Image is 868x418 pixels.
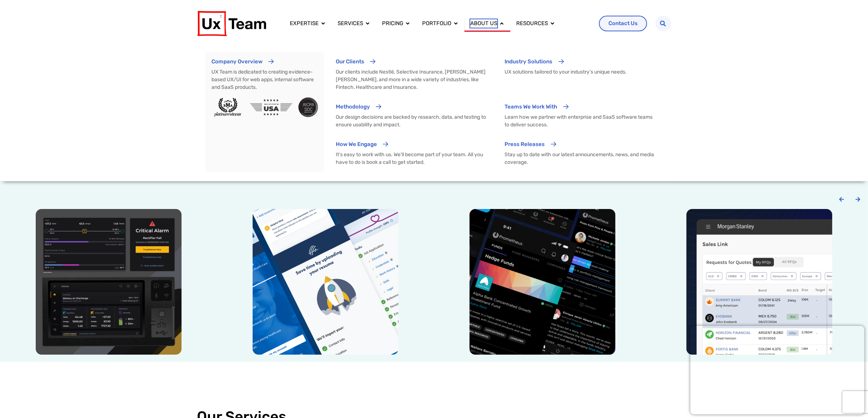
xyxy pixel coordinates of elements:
a: Portfolio [422,19,451,28]
div: 2 / 6 [224,209,427,355]
p: Our clients include Nestlé, Selective Insurance, [PERSON_NAME] [PERSON_NAME], and more in a wide ... [336,68,487,91]
div: Menu Toggle [284,16,593,31]
img: Morgan Stanley trading floor application design [686,209,832,355]
img: SHC medical job application mobile app [253,209,398,355]
a: Teams We Work With Learn how we partner with enterprise and SaaS software teams to deliver success. [499,97,662,134]
a: Our Clients Our clients include Nestlé, Selective Insurance, [PERSON_NAME] [PERSON_NAME], and mor... [330,52,493,97]
a: Contact Us [599,16,647,31]
span: Contact Us [608,21,638,26]
p: Press Releases [505,140,545,149]
a: Press Releases Stay up to date with our latest announcements, news, and media coverage. [499,134,662,172]
p: UX Team is dedicated to creating evidence-based UX/UI for web apps, internal software and SaaS pr... [211,68,318,91]
a: Company Overview UX Team is dedicated to creating evidence-based UX/UI for web apps, internal sof... [206,52,324,172]
a: About us [470,19,497,28]
a: Methodology Our design decisions are backed by research, data, and testing to ensure usability an... [330,97,493,134]
img: 100% staff in the usa [250,99,292,116]
p: Company Overview [211,58,262,66]
div: Next slide [855,197,861,202]
img: UX Team Logo [197,11,266,36]
img: Power conversion company hardware UI device ux design [36,209,182,355]
img: AICPA SOC badge [298,97,318,117]
span: Subscribe to UX Team newsletter. [9,101,284,108]
img: 2020 Summer Awards Platinum AwardBest Mobile App Design [211,97,244,118]
a: Resources [516,19,548,28]
div: 4 / 6 [658,209,861,355]
p: Industry Solutions [505,58,553,66]
p: Our Clients [336,58,364,66]
p: Teams We Work With [505,103,557,111]
a: Services [338,19,363,28]
p: UX solutions tailored to your industry’s unique needs. [505,68,657,91]
p: How We Engage [336,140,377,149]
span: Last Name [143,0,169,7]
div: Search [655,16,671,31]
input: Subscribe to UX Team newsletter. [2,102,7,107]
div: 1 / 6 [7,209,210,355]
a: Expertise [290,19,319,28]
nav: Menu [284,16,593,31]
a: Industry Solutions UX solutions tailored to your industry’s unique needs. [499,52,662,97]
div: 3 / 6 [441,209,644,355]
img: Prometheus alts social media mobile app design [470,209,615,355]
p: Learn how we partner with enterprise and SaaS software teams to deliver success. [505,113,657,129]
a: Pricing [382,19,403,28]
p: Stay up to date with our latest announcements, news, and media coverage. [505,151,657,166]
p: Our design decisions are backed by research, data, and testing to ensure usability and impact. [336,113,487,129]
span: Methodology [336,103,370,110]
p: It’s easy to work with us. We’ll become part of your team. All you have to do is book a call to g... [336,151,487,166]
div: Previous slide [839,197,844,202]
iframe: Popup CTA [690,326,864,414]
a: How We Engage It’s easy to work with us. We’ll become part of your team. All you have to do is bo... [330,134,493,172]
div: Carousel [7,209,861,355]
